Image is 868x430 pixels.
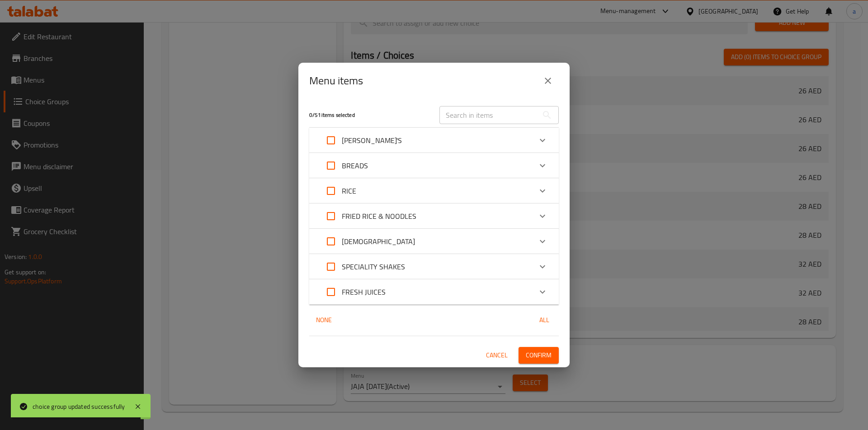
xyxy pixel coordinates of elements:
[530,312,559,328] button: All
[309,254,559,279] div: Expand
[342,160,368,171] p: BREADS
[533,314,555,326] span: All
[439,106,538,124] input: Search in items
[342,261,405,272] p: SPECIALITY SHAKES
[342,236,415,247] p: [DEMOGRAPHIC_DATA]
[309,312,338,328] button: None
[309,229,559,254] div: Expand
[519,347,559,364] button: Confirm
[526,350,552,361] span: Confirm
[537,70,559,92] button: close
[309,178,559,203] div: Expand
[309,111,429,119] h5: 0 / 51 items selected
[309,153,559,178] div: Expand
[313,314,335,326] span: None
[482,347,511,364] button: Cancel
[309,74,363,88] h2: Menu items
[342,135,402,146] p: [PERSON_NAME]'S
[309,279,559,305] div: Expand
[309,128,559,153] div: Expand
[342,287,386,297] p: FRESH JUICES
[309,203,559,229] div: Expand
[33,402,125,412] div: choice group updated successfully
[342,185,356,196] p: RICE
[342,211,416,222] p: FRIED RICE & NOODLES
[486,350,508,361] span: Cancel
